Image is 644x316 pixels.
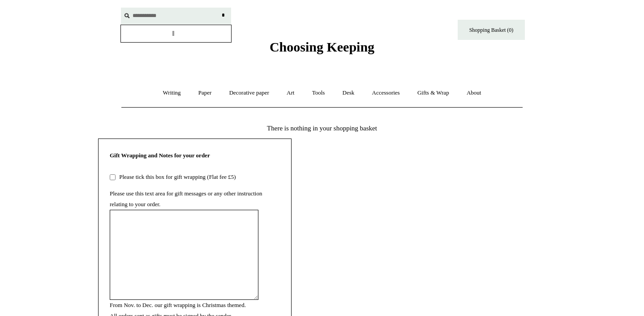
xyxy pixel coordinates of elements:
a: Tools [304,81,333,105]
a: Writing [155,81,189,105]
p: There is nothing in your shopping basket [98,123,546,134]
a: Decorative paper [221,81,277,105]
a: Choosing Keeping [270,47,374,53]
label: Please use this text area for gift messages or any other instruction relating to your order. [110,190,262,208]
a: Art [279,81,302,105]
a: Paper [190,81,220,105]
a: Desk [335,81,363,105]
strong: Gift Wrapping and Notes for your order [110,152,210,159]
a: Gifts & Wrap [409,81,457,105]
a: Accessories [364,81,408,105]
span: Choosing Keeping [270,39,374,54]
a: Shopping Basket (0) [458,20,525,40]
label: Please tick this box for gift wrapping (Flat fee £5) [117,173,236,180]
a: About [459,81,489,105]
